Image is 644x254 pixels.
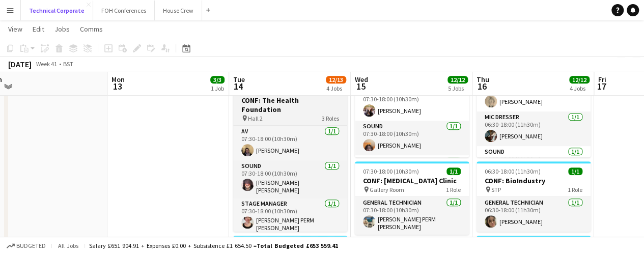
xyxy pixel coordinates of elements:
[233,81,347,232] app-job-card: 07:30-18:00 (10h30m)3/3CONF: The Health Foundation Hall 23 RolesAV1/107:30-18:00 (10h30m)[PERSON_...
[16,242,46,249] span: Budgeted
[598,75,606,84] span: Fri
[89,242,338,249] div: Salary £651 904.91 + Expenses £0.00 + Subsistence £1 654.50 =
[570,84,589,92] div: 4 Jobs
[56,242,80,249] span: All jobs
[448,84,467,92] div: 5 Jobs
[210,76,225,83] span: 3/3
[211,84,224,92] div: 1 Job
[597,80,606,92] span: 17
[111,75,125,84] span: Mon
[355,176,469,185] h3: CONF: [MEDICAL_DATA] Clinic
[568,167,582,175] span: 1/1
[76,22,107,36] a: Comms
[34,60,59,68] span: Week 41
[248,115,263,122] span: Hall 2
[477,176,591,185] h3: CONF: BioIndustry
[355,86,469,121] app-card-role: Camera Operator FD1/107:30-18:00 (10h30m)[PERSON_NAME]
[326,84,346,92] div: 4 Jobs
[355,155,469,190] app-card-role: Stage Manager1/1
[355,121,469,155] app-card-role: Sound1/107:30-18:00 (10h30m)[PERSON_NAME]
[477,197,591,232] app-card-role: General Technician1/106:30-18:00 (11h30m)[PERSON_NAME]
[355,197,469,235] app-card-role: General Technician1/107:30-18:00 (10h30m)[PERSON_NAME] PERM [PERSON_NAME]
[233,198,347,236] app-card-role: Stage Manager1/107:30-18:00 (10h30m)[PERSON_NAME] PERM [PERSON_NAME]
[29,22,48,36] a: Edit
[477,161,591,232] app-job-card: 06:30-18:00 (11h30m)1/1CONF: BioIndustry STP1 RoleGeneral Technician1/106:30-18:00 (11h30m)[PERSO...
[155,1,202,20] button: House Crew
[477,111,591,146] app-card-role: Mic Dresser1/106:30-18:00 (11h30m)[PERSON_NAME]
[370,186,404,193] span: Gallery Room
[447,76,468,83] span: 12/12
[326,76,346,83] span: 12/13
[93,1,155,20] button: FOH Conferences
[477,146,591,184] app-card-role: Sound1/106:30-18:00 (11h30m)
[54,24,70,34] span: Jobs
[446,186,461,193] span: 1 Role
[322,115,339,122] span: 3 Roles
[50,22,74,36] a: Jobs
[485,167,541,175] span: 06:30-18:00 (11h30m)
[475,80,489,92] span: 16
[355,75,368,84] span: Wed
[63,60,73,68] div: BST
[569,76,590,83] span: 12/12
[4,22,26,36] a: View
[110,80,125,92] span: 13
[233,96,347,114] h3: CONF: The Health Foundation
[8,24,22,34] span: View
[363,167,419,175] span: 07:30-18:00 (10h30m)
[233,75,245,84] span: Tue
[446,167,461,175] span: 1/1
[21,1,93,20] button: Technical Corporate
[568,186,582,193] span: 1 Role
[33,24,44,34] span: Edit
[232,80,245,92] span: 14
[80,24,103,34] span: Comms
[8,59,32,69] div: [DATE]
[355,161,469,235] app-job-card: 07:30-18:00 (10h30m)1/1CONF: [MEDICAL_DATA] Clinic Gallery Room1 RoleGeneral Technician1/107:30-1...
[477,75,489,84] span: Thu
[491,186,501,193] span: STP
[257,242,338,249] span: Total Budgeted £653 559.41
[353,80,368,92] span: 15
[233,160,347,198] app-card-role: Sound1/107:30-18:00 (10h30m)[PERSON_NAME] [PERSON_NAME]
[233,126,347,160] app-card-role: AV1/107:30-18:00 (10h30m)[PERSON_NAME]
[5,240,47,251] button: Budgeted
